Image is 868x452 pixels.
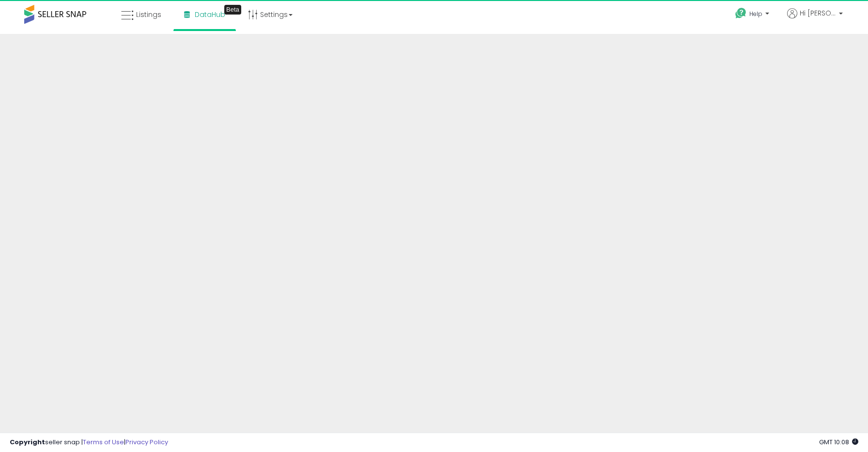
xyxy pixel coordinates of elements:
a: Hi [PERSON_NAME] [787,8,843,30]
i: Get Help [735,7,747,19]
span: 2025-09-7 10:08 GMT [819,437,858,447]
strong: Copyright [10,437,45,447]
a: Terms of Use [83,437,124,447]
div: Tooltip anchor [224,5,241,15]
span: Hi [PERSON_NAME] [800,8,836,18]
span: Listings [136,10,161,19]
span: Help [749,10,762,18]
div: seller snap | | [10,438,168,447]
a: Privacy Policy [125,437,168,447]
span: DataHub [195,10,225,19]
